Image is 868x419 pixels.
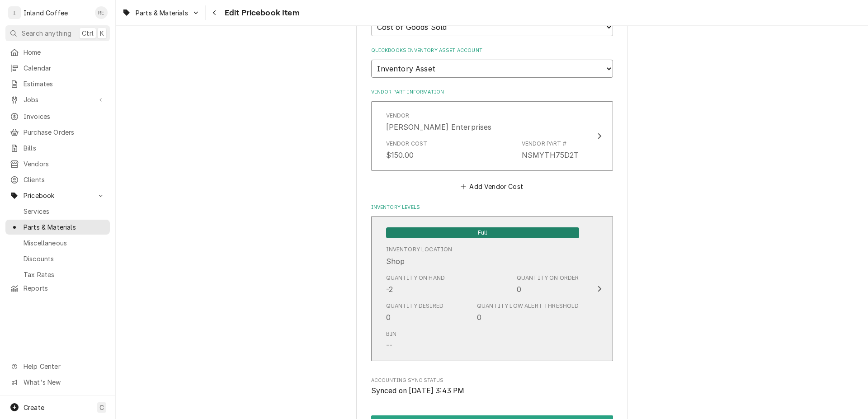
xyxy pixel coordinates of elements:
div: Quantity on Hand [386,274,445,295]
div: Full [386,226,579,238]
a: Go to What's New [5,375,110,390]
button: Add Vendor Cost [459,180,525,193]
span: Miscellaneous [24,238,105,248]
span: Estimates [24,79,105,89]
span: Ctrl [82,28,94,38]
span: K [100,28,104,38]
div: Vendor Part # [522,140,566,148]
a: Go to Pricebook [5,188,110,203]
span: Purchase Orders [24,127,105,137]
a: Go to Parts & Materials [118,5,203,20]
div: Inventory Location [386,245,453,254]
span: Edit Pricebook Item [222,7,300,19]
a: Clients [5,172,110,187]
span: Services [24,207,105,216]
a: Calendar [5,61,110,75]
span: Pricebook [24,191,92,200]
button: Navigate back [208,5,222,20]
span: Jobs [24,95,92,104]
div: I [8,6,21,19]
span: Invoices [24,112,105,121]
div: Quantity on Hand [386,274,445,282]
div: 0 [386,312,391,323]
label: Inventory Levels [371,204,613,211]
div: Vendor Part Information [371,89,613,193]
div: Quantity on Order [517,274,579,282]
span: Synced on [DATE] 3:43 PM [371,386,465,395]
span: C [99,403,104,412]
label: QuickBooks Inventory Asset Account [371,47,613,54]
div: $150.00 [386,150,414,160]
span: Home [24,47,105,57]
a: Reports [5,281,110,296]
div: Quantity Desired [386,302,444,323]
span: Vendors [24,159,105,169]
span: Accounting Sync Status [371,377,613,384]
a: Go to Jobs [5,92,110,107]
div: NSMYTH75D2T [522,150,579,160]
div: 0 [477,312,481,323]
span: Accounting Sync Status [371,386,613,396]
span: Tax Rates [24,270,105,279]
div: Vendor Part # [522,140,579,160]
div: Vendor [386,112,492,132]
div: Shop [386,256,405,267]
a: Purchase Orders [5,125,110,140]
span: Full [386,227,579,238]
span: Search anything [22,28,71,38]
a: Tax Rates [5,267,110,282]
a: Estimates [5,76,110,91]
div: Quantity on Order [517,274,579,295]
span: Parts & Materials [136,8,188,18]
a: Go to Help Center [5,359,110,374]
a: Invoices [5,109,110,124]
span: Calendar [24,63,105,73]
div: -- [386,340,392,351]
a: Bills [5,141,110,155]
div: [PERSON_NAME] Enterprises [386,122,492,132]
div: Ruth Easley's Avatar [95,6,108,19]
span: Create [24,404,44,411]
div: Bin [386,330,396,351]
span: Discounts [24,254,105,264]
div: Bin [386,330,396,338]
div: Location [386,245,453,266]
label: Vendor Part Information [371,89,613,96]
button: Search anythingCtrlK [5,25,110,41]
div: QuickBooks Inventory Asset Account [371,47,613,77]
span: Help Center [24,362,104,371]
div: Quantity Low Alert Threshold [477,302,579,323]
div: Vendor Cost [386,140,428,160]
span: Bills [24,143,105,153]
div: 0 [517,284,521,295]
div: Inventory Levels [371,204,613,366]
a: Home [5,45,110,60]
div: Inland Coffee [24,8,68,18]
div: -2 [386,284,393,295]
div: Accounting Sync Status [371,377,613,396]
div: Vendor Cost [386,140,428,148]
span: Parts & Materials [24,222,105,232]
a: Parts & Materials [5,220,110,235]
div: Quantity Desired [386,302,444,310]
a: Discounts [5,251,110,266]
div: Quantity Low Alert Threshold [477,302,579,310]
span: What's New [24,377,104,387]
a: Services [5,204,110,219]
span: Reports [24,283,105,293]
a: Miscellaneous [5,235,110,250]
div: Vendor [386,112,410,120]
div: RE [95,6,108,19]
span: Clients [24,175,105,184]
button: Update Inventory Level [371,216,613,361]
button: Update Vendor Part Cost [371,101,613,171]
a: Vendors [5,156,110,171]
